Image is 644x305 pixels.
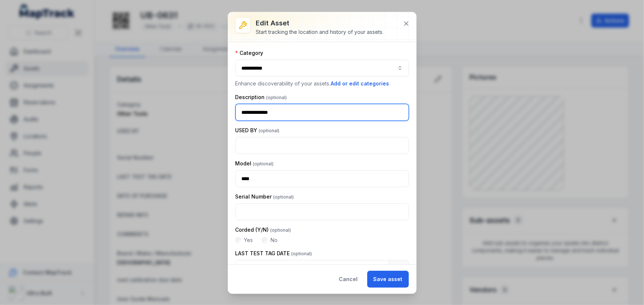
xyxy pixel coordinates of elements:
[367,271,409,288] button: Save asset
[235,49,264,57] label: Category
[235,193,294,200] label: Serial Number
[235,250,312,257] label: LAST TEST TAG DATE
[235,226,291,234] label: Corded (Y/N)
[256,28,384,36] div: Start tracking the location and history of your assets.
[333,271,364,288] button: Cancel
[235,94,287,101] label: Description
[244,236,253,244] label: Yes
[235,127,280,134] label: USED BY
[235,160,274,167] label: Model
[331,80,390,88] button: Add or edit categories
[235,80,409,88] p: Enhance discoverability of your assets.
[256,18,384,28] h3: Edit asset
[271,236,278,244] label: No
[389,260,409,277] button: Calendar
